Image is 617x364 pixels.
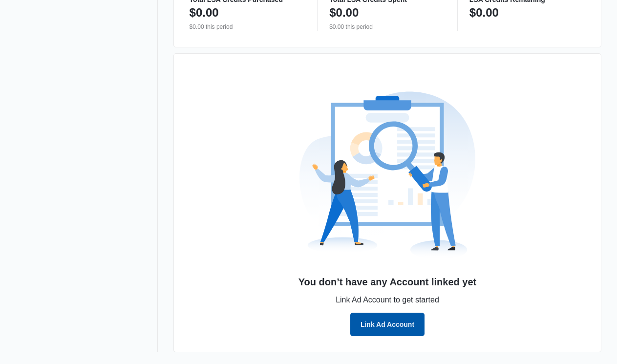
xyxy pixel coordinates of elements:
p: $0.00 [469,5,499,21]
p: $0.00 [329,5,359,21]
img: No Data [299,87,475,263]
p: Link Ad Account to get started [190,294,586,306]
h3: You don’t have any Account linked yet [190,275,586,289]
p: $0.00 [190,5,219,21]
p: $0.00 this period [329,22,446,31]
p: $0.00 this period [190,22,306,31]
button: Link Ad Account [350,313,425,336]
